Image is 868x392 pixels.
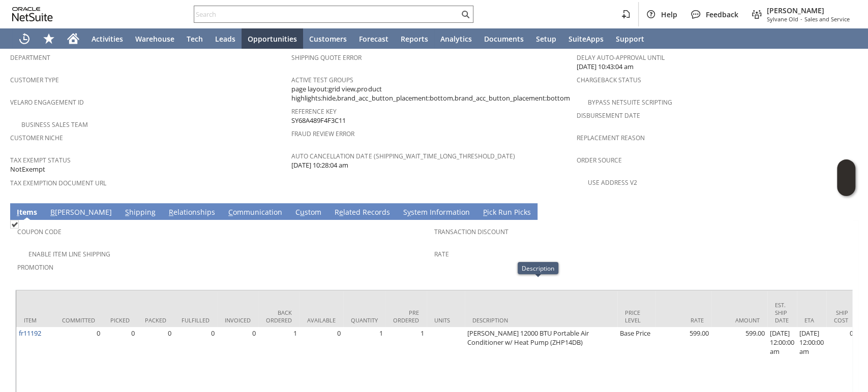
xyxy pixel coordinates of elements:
[187,34,203,44] span: Tech
[291,107,337,116] a: Reference Key
[266,309,292,324] div: Back Ordered
[339,207,343,217] span: e
[50,207,55,217] span: B
[135,34,174,44] span: Warehouse
[434,316,457,324] div: Units
[19,329,41,338] a: fr11192
[10,134,63,142] a: Customer Niche
[225,316,251,324] div: Invoiced
[401,207,472,218] a: System Information
[804,15,850,23] span: Sales and Service
[484,34,524,44] span: Documents
[228,207,233,217] span: C
[661,10,677,19] span: Help
[407,207,411,217] span: y
[14,207,40,218] a: Items
[291,129,354,138] a: Fraud Review Error
[248,34,297,44] span: Opportunities
[804,316,819,324] div: ETA
[28,250,110,258] a: Enable Item Line Shipping
[332,207,393,218] a: Related Records
[43,32,55,45] svg: Shortcuts
[85,28,129,49] a: Activities
[625,309,648,324] div: Price Level
[48,207,114,218] a: B[PERSON_NAME]
[577,76,641,84] a: Chargeback Status
[125,207,129,217] span: S
[588,178,637,187] a: Use Address V2
[663,316,704,324] div: Rate
[577,53,665,62] a: Delay Auto-Approval Until
[536,34,556,44] span: Setup
[353,28,395,49] a: Forecast
[459,8,471,20] svg: Search
[393,309,419,324] div: Pre Ordered
[209,28,242,49] a: Leads
[10,98,84,107] a: Velaro Engagement ID
[395,28,434,49] a: Reports
[359,34,388,44] span: Forecast
[588,98,672,107] a: Bypass NetSuite Scripting
[800,15,802,23] span: -
[67,32,79,45] svg: Home
[577,111,640,120] a: Disbursement Date
[472,316,610,324] div: Description
[837,178,855,197] span: Oracle Guided Learning Widget. To move around, please hold and drag
[481,207,533,218] a: Pick Run Picks
[145,316,166,324] div: Packed
[21,120,88,129] a: Business Sales Team
[719,316,760,324] div: Amount
[92,34,123,44] span: Activities
[242,28,303,49] a: Opportunities
[194,8,459,20] input: Search
[767,6,850,15] span: [PERSON_NAME]
[215,34,235,44] span: Leads
[169,207,173,217] span: R
[307,316,336,324] div: Available
[610,28,650,49] a: Support
[616,34,644,44] span: Support
[309,34,347,44] span: Customers
[226,207,285,218] a: Communication
[530,28,562,49] a: Setup
[17,227,62,236] a: Coupon Code
[577,156,622,165] a: Order Source
[12,7,53,21] svg: logo
[10,179,106,187] a: Tax Exemption Document URL
[483,207,487,217] span: P
[706,10,738,19] span: Feedback
[10,165,45,174] span: NotExempt
[181,28,209,49] a: Tech
[434,28,478,49] a: Analytics
[182,316,209,324] div: Fulfilled
[478,28,530,49] a: Documents
[166,207,218,218] a: Relationships
[840,205,852,217] a: Unrolled view on
[775,301,789,324] div: Est. Ship Date
[577,134,645,142] a: Replacement reason
[129,28,181,49] a: Warehouse
[834,309,848,324] div: Ship Cost
[62,316,95,324] div: Committed
[522,264,554,272] div: Description
[123,207,158,218] a: Shipping
[291,53,362,62] a: Shipping Quote Error
[434,250,449,258] a: Rate
[300,207,305,217] span: u
[568,34,604,44] span: SuiteApps
[291,152,515,160] a: Auto Cancellation Date (shipping_wait_time_long_threshold_date)
[10,156,71,165] a: Tax Exempt Status
[577,62,634,72] span: [DATE] 10:43:04 am
[291,160,348,170] span: [DATE] 10:28:04 am
[351,316,378,324] div: Quantity
[293,207,324,218] a: Custom
[12,28,37,49] a: Recent Records
[401,34,428,44] span: Reports
[10,53,50,62] a: Department
[303,28,353,49] a: Customers
[10,76,59,84] a: Customer Type
[24,316,47,324] div: Item
[110,316,130,324] div: Picked
[837,159,855,196] iframe: Click here to launch Oracle Guided Learning Help Panel
[562,28,610,49] a: SuiteApps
